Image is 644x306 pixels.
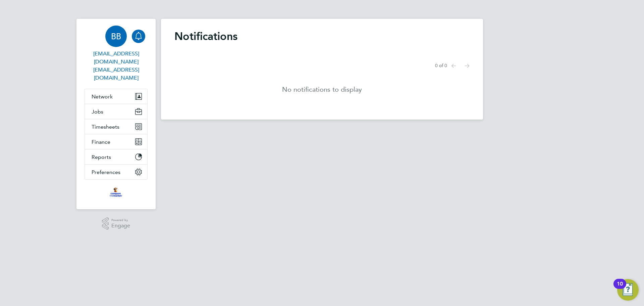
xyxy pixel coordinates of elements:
span: Jobs [92,108,103,115]
a: Go to home page [85,186,148,197]
span: 0 of 0 [435,62,447,69]
button: Network [85,89,147,104]
a: BB[EMAIL_ADDRESS][DOMAIN_NAME] [EMAIL_ADDRESS][DOMAIN_NAME] [85,26,148,82]
nav: Main navigation [76,19,156,209]
h1: Notifications [174,30,470,43]
button: Preferences [85,165,147,179]
span: BGL@claremontconsulting.com BGL@claremontconsulting.com [85,50,148,82]
div: 10 [617,284,623,293]
button: Finance [85,134,147,149]
button: Timesheets [85,119,147,134]
span: Engage [111,223,130,229]
span: BB [111,32,121,41]
span: Timesheets [92,124,119,130]
span: Reports [92,154,111,160]
span: Network [92,93,113,100]
button: Open Resource Center, 10 new notifications [617,279,639,301]
span: Finance [92,139,110,145]
span: Powered by [111,217,130,223]
nav: Select page of notifications list [435,59,470,73]
span: Preferences [92,169,120,175]
button: Jobs [85,104,147,119]
img: bglgroup-logo-retina.png [110,186,122,197]
a: Powered byEngage [102,217,130,230]
button: Reports [85,149,147,164]
p: No notifications to display [282,85,362,94]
